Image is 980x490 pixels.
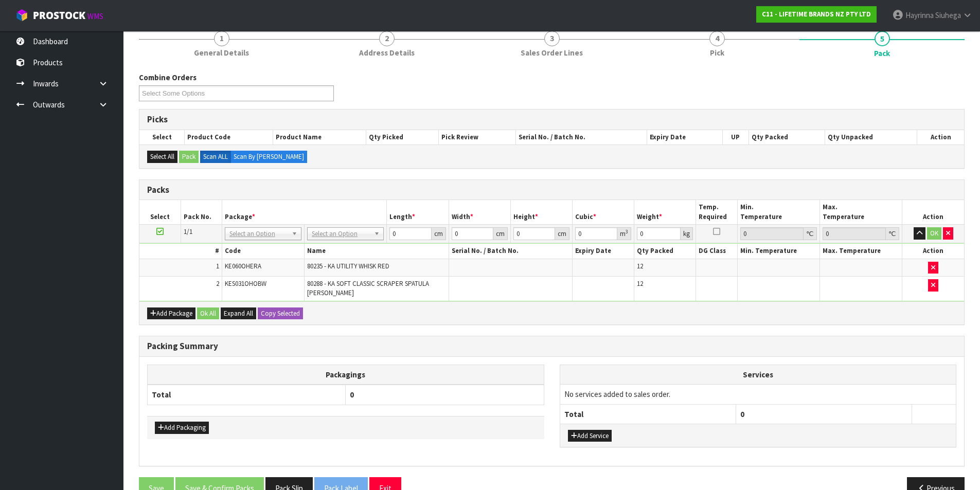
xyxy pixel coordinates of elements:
[216,262,219,270] span: 1
[200,151,231,163] label: Scan ALL
[510,200,572,224] th: Height
[148,365,544,385] th: Packagings
[379,31,395,46] span: 2
[221,307,256,320] button: Expand All
[573,244,634,259] th: Expiry Date
[225,279,266,288] span: KES031OHOBW
[905,10,934,20] span: Hayrinna
[902,200,964,224] th: Action
[229,228,288,240] span: Select an Option
[722,130,749,144] th: UP
[756,6,877,23] a: C11 - LIFETIME BRANDS NZ PTY LTD
[819,200,902,224] th: Max. Temperature
[634,200,696,224] th: Weight
[568,430,612,442] button: Add Service
[617,227,631,240] div: m
[637,279,643,288] span: 12
[258,307,303,320] button: Copy Selected
[696,244,737,259] th: DG Class
[15,9,28,22] img: cube-alt.png
[184,227,192,236] span: 1/1
[181,200,222,224] th: Pack No.
[387,200,449,224] th: Length
[696,200,737,224] th: Temp. Required
[819,244,902,259] th: Max. Temperature
[139,130,185,144] th: Select
[637,262,643,270] span: 12
[449,200,510,224] th: Width
[634,244,696,259] th: Qty Packed
[432,227,446,240] div: cm
[449,244,572,259] th: Serial No. / Batch No.
[737,200,819,224] th: Min. Temperature
[350,390,354,400] span: 0
[709,31,725,46] span: 4
[216,279,219,288] span: 2
[147,151,177,163] button: Select All
[493,227,508,240] div: cm
[273,130,366,144] th: Product Name
[555,227,569,240] div: cm
[307,279,429,297] span: 80288 - KA SOFT CLASSIC SCRAPER SPATULA [PERSON_NAME]
[33,9,85,22] span: ProStock
[359,47,415,58] span: Address Details
[312,228,370,240] span: Select an Option
[439,130,516,144] th: Pick Review
[230,151,307,163] label: Scan By [PERSON_NAME]
[194,47,249,58] span: General Details
[305,244,449,259] th: Name
[626,228,628,235] sup: 3
[366,130,439,144] th: Qty Picked
[224,309,253,318] span: Expand All
[804,227,817,240] div: ℃
[560,365,956,385] th: Services
[560,385,956,404] td: No services added to sales order.
[185,130,273,144] th: Product Code
[825,130,917,144] th: Qty Unpacked
[681,227,693,240] div: kg
[147,307,195,320] button: Add Package
[307,262,389,270] span: 80235 - KA UTILITY WHISK RED
[902,244,964,259] th: Action
[560,404,736,424] th: Total
[155,422,209,434] button: Add Packaging
[147,115,956,124] h3: Picks
[710,47,724,58] span: Pick
[87,11,103,21] small: WMS
[935,10,961,20] span: Siuhega
[222,244,304,259] th: Code
[225,262,261,270] span: KE060OHERA
[875,31,890,46] span: 5
[516,130,647,144] th: Serial No. / Batch No.
[544,31,560,46] span: 3
[214,31,229,46] span: 1
[179,151,199,163] button: Pack
[740,409,744,419] span: 0
[521,47,583,58] span: Sales Order Lines
[147,185,956,195] h3: Packs
[197,307,219,320] button: Ok All
[148,385,346,405] th: Total
[927,227,941,240] button: OK
[222,200,387,224] th: Package
[886,227,899,240] div: ℃
[874,48,890,59] span: Pack
[762,10,871,19] strong: C11 - LIFETIME BRANDS NZ PTY LTD
[139,72,197,83] label: Combine Orders
[737,244,819,259] th: Min. Temperature
[147,341,956,351] h3: Packing Summary
[139,244,222,259] th: #
[573,200,634,224] th: Cubic
[917,130,964,144] th: Action
[749,130,825,144] th: Qty Packed
[139,200,181,224] th: Select
[647,130,723,144] th: Expiry Date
